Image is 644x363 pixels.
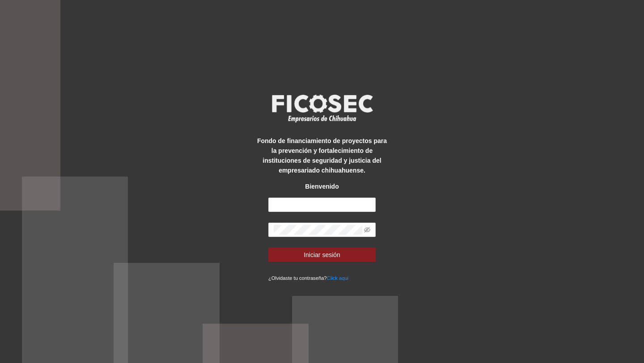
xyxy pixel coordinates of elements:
[304,250,340,260] span: Iniciar sesión
[364,227,370,233] span: eye-invisible
[268,275,348,281] small: ¿Olvidaste tu contraseña?
[305,183,339,190] strong: Bienvenido
[268,248,376,262] button: Iniciar sesión
[266,92,378,125] img: logo
[327,275,349,281] a: Click aqui
[257,137,387,174] strong: Fondo de financiamiento de proyectos para la prevención y fortalecimiento de instituciones de seg...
